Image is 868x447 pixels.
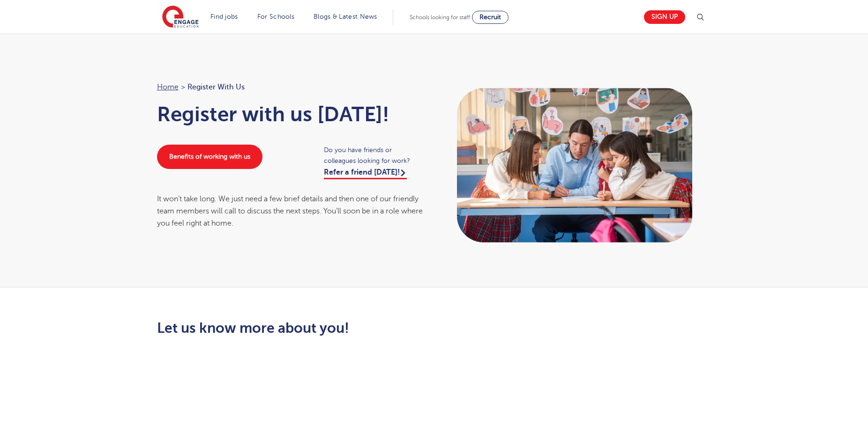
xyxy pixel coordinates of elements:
[157,320,522,336] h2: Let us know more about you!
[314,13,377,20] a: Blogs & Latest News
[157,103,425,126] h1: Register with us [DATE]!
[210,13,238,20] a: Find jobs
[324,168,407,179] a: Refer a friend [DATE]!
[479,14,501,21] span: Recruit
[187,81,245,93] span: Register with us
[157,81,425,93] nav: breadcrumb
[472,11,509,24] a: Recruit
[157,145,262,169] a: Benefits of working with us
[157,193,425,230] div: It won’t take long. We just need a few brief details and then one of our friendly team members wi...
[644,10,685,24] a: Sign up
[257,13,294,20] a: For Schools
[181,83,185,91] span: >
[410,14,470,21] span: Schools looking for staff
[162,6,199,29] img: Engage Education
[324,145,425,166] span: Do you have friends or colleagues looking for work?
[157,83,179,91] a: Home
